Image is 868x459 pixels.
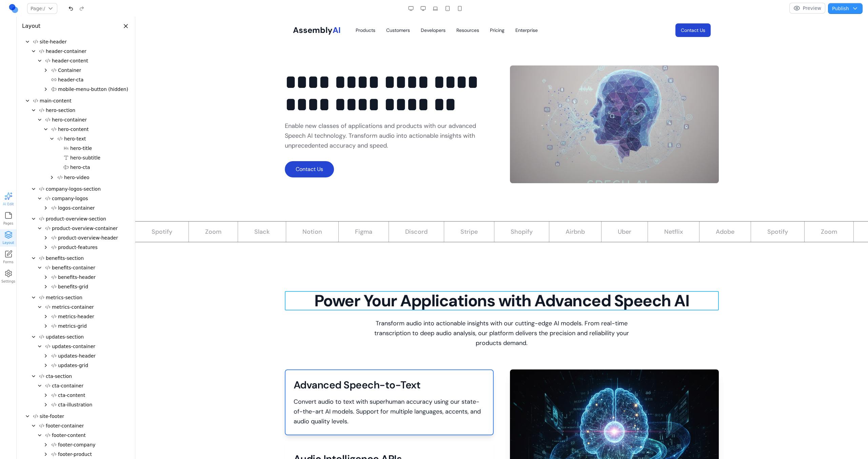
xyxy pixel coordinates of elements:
[55,173,130,182] button: hero-video
[158,380,350,409] p: Convert audio to text with superhuman accuracy using our state-of-the-art AI models. Support for ...
[48,203,130,213] button: logos-container
[22,22,40,30] h3: Layout
[31,49,36,54] button: Collapse
[375,49,584,167] img: AssemblyAI Speech AI technology visualization
[25,98,30,103] button: Collapse
[58,67,81,74] span: Container
[61,153,130,162] button: hero-subtitle
[418,3,429,14] button: Desktop
[58,323,87,329] span: metrics-grid
[27,3,57,14] button: Page:/
[46,422,84,429] span: footer-container
[30,96,130,106] button: main-content
[31,423,36,428] button: Collapse
[55,134,130,144] button: hero-text
[52,304,94,310] span: metrics-container
[70,145,92,152] span: hero-title
[48,65,130,75] button: Container
[37,196,42,201] button: Collapse
[564,205,615,225] div: Adobe
[466,205,512,225] div: Uber
[158,436,350,449] h3: Audio Intelligence APIs
[48,321,130,331] button: metrics-grid
[36,371,130,381] button: cta-section
[36,293,130,302] button: metrics-section
[43,284,48,289] button: Expand
[36,214,130,224] button: product-overview-section
[43,363,48,368] button: Expand
[36,421,130,431] button: footer-container
[58,86,128,93] span: mobile-menu-button (hidden)
[3,202,14,207] span: AI Edit
[58,283,88,290] span: benefits-grid
[42,263,130,272] button: benefits-container
[36,106,130,115] button: hero-section
[43,205,48,211] button: Expand
[58,352,96,359] span: updates-header
[48,282,130,291] button: benefits-grid
[43,87,48,92] button: Expand
[46,333,84,340] span: updates-section
[58,234,118,241] span: product-overview-header
[828,3,863,14] button: Publish
[43,323,48,329] button: Expand
[42,431,130,440] button: footer-content
[48,400,130,409] button: cta-illustration
[46,373,72,380] span: cta-section
[49,136,55,141] button: Collapse
[46,255,84,262] span: benefits-section
[454,3,465,14] button: Mobile
[43,353,48,359] button: Expand
[53,205,102,225] div: Zoom
[31,216,36,222] button: Collapse
[37,433,42,438] button: Collapse
[58,274,96,281] span: benefits-header
[31,374,36,379] button: Collapse
[70,164,90,171] span: hero-cta
[430,3,441,14] button: Laptop
[43,235,48,241] button: Expand
[58,205,95,211] span: logos-container
[52,57,88,64] span: header-content
[36,46,130,56] button: header-container
[37,117,42,122] button: Collapse
[43,245,48,250] button: Expand
[30,37,130,46] button: site-header
[46,107,75,114] span: hero-section
[37,383,42,388] button: Collapse
[43,393,48,398] button: Expand
[52,432,86,439] span: footer-content
[31,186,36,192] button: Collapse
[40,413,64,420] span: site-footer
[36,332,130,342] button: updates-section
[48,312,130,321] button: metrics-header
[36,253,130,263] button: benefits-section
[158,362,350,375] h3: Advanced Speech-to-Text
[43,402,48,407] button: Expand
[48,75,130,84] button: header-cta
[42,342,130,351] button: updates-container
[42,56,130,65] button: header-content
[58,126,88,133] span: hero-content
[253,205,308,225] div: Discord
[37,58,42,63] button: Collapse
[52,264,95,271] span: benefits-container
[58,392,85,399] span: cta-content
[442,3,453,14] button: Tablet
[25,414,30,419] button: Collapse
[52,382,83,389] span: cta-container
[46,48,86,55] span: header-container
[52,343,95,350] span: updates-container
[46,294,82,301] span: metrics-section
[48,390,130,400] button: cta-content
[36,184,130,194] button: company-logos-section
[58,401,92,408] span: cta-illustration
[718,205,766,225] div: Slack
